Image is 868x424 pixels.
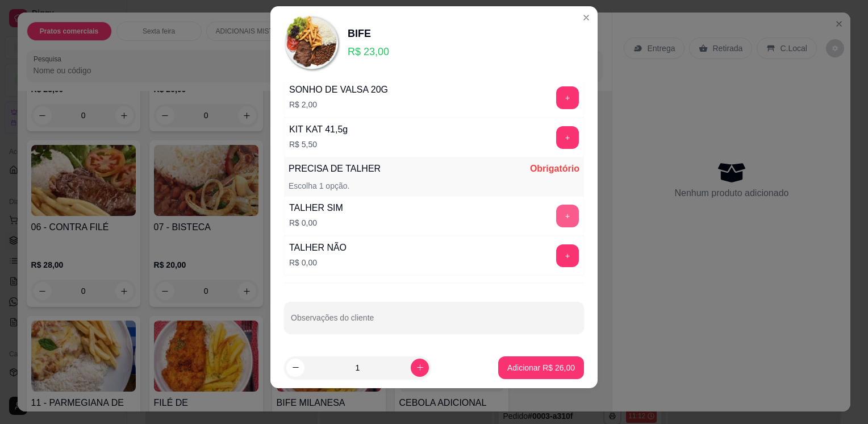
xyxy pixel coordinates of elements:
[289,257,347,268] p: R$ 0,00
[291,317,577,328] input: Observações do cliente
[289,180,349,192] p: Escolha 1 opção.
[289,83,388,97] div: SONHO DE VALSA 20G
[556,86,579,109] button: add
[556,244,579,267] button: add
[411,359,429,377] button: increase-product-quantity
[289,201,343,215] div: TALHER SIM
[284,15,341,72] img: product-image
[577,9,595,27] button: Close
[348,44,389,60] p: R$ 23,00
[556,126,579,149] button: add
[348,26,389,41] div: BIFE
[289,123,348,136] div: KIT KAT 41,5g
[289,139,348,150] p: R$ 5,50
[289,99,388,110] p: R$ 2,00
[286,359,304,377] button: decrease-product-quantity
[289,241,347,255] div: TALHER NÃO
[530,162,579,176] p: Obrigatório
[556,205,579,227] button: add
[507,362,575,373] p: Adicionar R$ 26,00
[498,356,584,379] button: Adicionar R$ 26,00
[289,217,343,228] p: R$ 0,00
[289,162,381,176] p: PRECISA DE TALHER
